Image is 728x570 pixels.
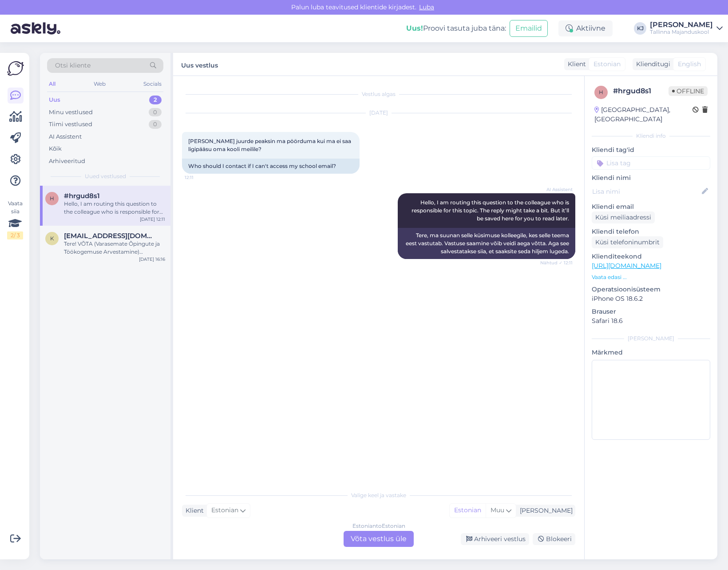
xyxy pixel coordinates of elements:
span: Muu [491,506,504,514]
div: Kliendi info [592,132,710,140]
span: k [50,235,54,242]
div: [DATE] 12:11 [140,216,165,223]
span: Hello, I am routing this question to the colleague who is responsible for this topic. The reply m... [411,199,570,222]
div: Klienditugi [633,60,670,69]
div: Vaata siia [7,199,23,239]
p: Kliendi tag'id [592,145,710,155]
div: KJ [634,22,646,35]
div: [DATE] [182,109,575,117]
div: Hello, I am routing this question to the colleague who is responsible for this topic. The reply m... [64,200,165,216]
span: h [599,89,603,96]
b: Uus! [406,24,423,32]
img: Askly Logo [7,60,24,77]
p: Kliendi telefon [592,227,710,236]
div: 2 [149,96,162,104]
div: Tere, ma suunan selle küsimuse kolleegile, kes selle teema eest vastutab. Vastuse saamine võib ve... [398,228,575,259]
p: Märkmed [592,348,710,357]
div: Estonian to Estonian [352,522,405,530]
div: Klient [564,60,586,69]
p: Safari 18.6 [592,316,710,326]
div: Socials [142,78,163,90]
div: Küsi meiliaadressi [592,211,655,223]
div: Küsi telefoninumbrit [592,236,663,248]
p: Klienditeekond [592,252,710,261]
span: #hrgud8s1 [64,192,100,200]
p: Operatsioonisüsteem [592,285,710,294]
a: [URL][DOMAIN_NAME] [592,262,661,270]
p: Kliendi nimi [592,173,710,183]
div: Estonian [450,504,486,517]
div: Vestlus algas [182,90,575,98]
div: Võta vestlus üle [344,531,414,547]
div: Proovi tasuta juba täna: [406,23,506,34]
div: 0 [149,120,162,129]
div: [GEOGRAPHIC_DATA], [GEOGRAPHIC_DATA] [594,105,692,124]
div: Minu vestlused [49,108,93,117]
div: Blokeeri [533,533,575,545]
span: h [50,195,54,202]
span: Offline [669,86,708,96]
span: English [678,60,701,69]
span: [PERSON_NAME] juurde peaksin ma pöörduma kui ma ei saa ligipääsu oma kooli meilile? [188,138,352,152]
div: Arhiveeri vestlus [461,533,529,545]
div: Valige keel ja vastake [182,491,575,499]
div: Arhiveeritud [49,157,85,166]
div: 0 [149,108,162,117]
span: Otsi kliente [55,61,91,70]
div: [DATE] 16:16 [139,256,165,263]
div: Who should I contact if I can't access my school email? [182,159,360,174]
div: # hrgud8s1 [613,86,669,96]
div: Klient [182,506,204,515]
p: Vaata edasi ... [592,273,710,281]
div: 2 / 3 [7,231,23,239]
div: All [47,78,57,90]
div: [PERSON_NAME] [516,506,573,515]
span: kristel.soome@tmk.edu.ee [64,232,156,240]
span: Nähtud ✓ 12:11 [539,259,573,266]
span: Estonian [211,506,238,515]
p: Kliendi email [592,202,710,211]
div: Tere! VÕTA (Varasemate Õpingute ja Töökogemuse Arvestamine) võimaldab arvestada varem omandatud t... [64,240,165,256]
label: Uus vestlus [181,58,218,70]
span: Luba [416,3,437,11]
div: [PERSON_NAME] [650,21,713,28]
button: Emailid [510,20,548,37]
span: AI Assistent [539,186,573,193]
div: Tiimi vestlused [49,120,92,129]
span: Estonian [593,60,621,69]
p: Brauser [592,307,710,316]
input: Lisa tag [592,156,710,170]
div: AI Assistent [49,132,82,141]
input: Lisa nimi [592,187,700,196]
span: Uued vestlused [85,172,126,180]
div: Aktiivne [558,20,613,36]
div: [PERSON_NAME] [592,335,710,343]
div: Kõik [49,144,62,153]
span: 12:11 [185,174,218,181]
div: Tallinna Majanduskool [650,28,713,36]
p: iPhone OS 18.6.2 [592,294,710,303]
div: Uus [49,96,60,104]
div: Web [92,78,107,90]
a: [PERSON_NAME]Tallinna Majanduskool [650,21,723,36]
